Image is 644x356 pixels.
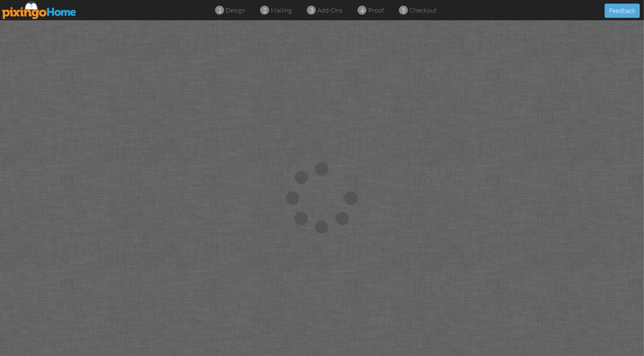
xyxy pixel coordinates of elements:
[218,6,222,15] span: 1
[360,6,364,15] span: 4
[2,1,77,19] img: pixingo logo
[410,6,437,14] span: checkout
[310,6,313,15] span: 3
[368,6,384,14] span: proof
[605,4,640,18] button: Feedback
[402,6,405,15] span: 5
[318,6,343,14] span: add-ons
[226,6,246,14] span: design
[263,6,267,15] span: 2
[271,6,292,14] span: mailing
